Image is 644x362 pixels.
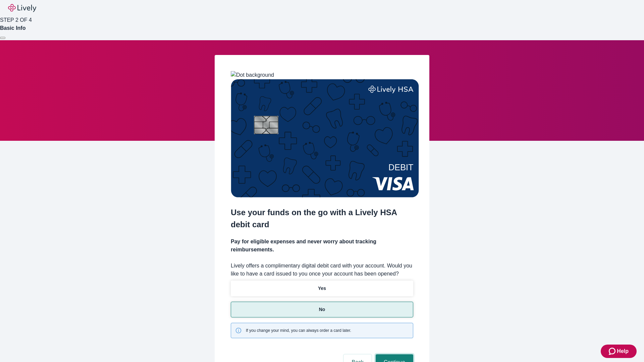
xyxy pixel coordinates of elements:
h4: Pay for eligible expenses and never worry about tracking reimbursements. [231,238,413,254]
label: Lively offers a complimentary digital debit card with your account. Would you like to have a card... [231,262,413,278]
p: No [319,306,325,313]
span: Help [617,347,629,355]
h2: Use your funds on the go with a Lively HSA debit card [231,206,413,231]
button: No [231,302,413,317]
img: Lively [8,4,36,12]
img: Dot background [231,71,274,79]
button: Yes [231,281,413,296]
img: Debit card [231,79,419,197]
button: Zendesk support iconHelp [601,345,637,358]
svg: Zendesk support icon [609,347,617,355]
p: Yes [318,285,326,292]
span: If you change your mind, you can always order a card later. [246,327,351,334]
